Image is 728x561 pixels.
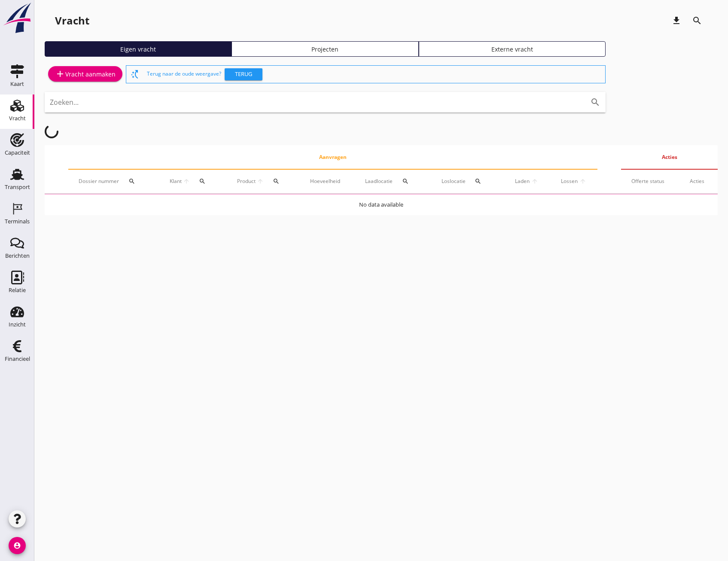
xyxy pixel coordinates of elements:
div: Relatie [9,287,26,293]
i: download [671,15,682,26]
div: Inzicht [9,322,26,327]
div: Terug [228,70,259,79]
span: Lossen [560,177,578,185]
div: Transport [5,184,30,190]
div: Hoeveelheid [310,177,344,185]
a: Vracht aanmaken [48,66,122,82]
i: add [55,69,65,79]
div: Externe vracht [423,45,602,54]
th: Aanvragen [68,145,597,169]
div: Projecten [235,45,414,54]
div: Kaart [10,81,24,87]
i: arrow_upward [256,178,264,185]
button: Terug [225,68,262,80]
div: Vracht [9,116,26,121]
i: arrow_upward [579,178,587,185]
span: Klant [169,177,183,185]
i: arrow_upward [183,178,191,185]
div: Berichten [5,253,30,259]
i: search [590,97,600,107]
div: Capaciteit [5,150,30,155]
a: Externe vracht [419,41,606,57]
div: Terminals [5,219,30,224]
input: Zoeken... [50,95,576,109]
i: search [475,178,481,185]
i: arrow_upward [530,178,539,185]
div: Loslocatie [442,171,493,192]
i: search [692,15,702,26]
span: Product [236,177,256,185]
th: Acties [621,145,718,169]
i: search [273,178,280,185]
i: search [402,178,409,185]
div: Financieel [5,356,30,362]
td: No data available [45,195,718,215]
div: Terug naar de oude weergave? [147,66,602,83]
a: Projecten [231,41,418,57]
i: switch_access_shortcut [130,69,140,79]
div: Laadlocatie [365,171,421,192]
img: logo-small.a267ee39.svg [2,2,33,34]
div: Eigen vracht [49,45,228,54]
span: Laden [514,177,530,185]
a: Eigen vracht [45,41,231,57]
div: Offerte status [631,177,669,185]
div: Dossier nummer [79,171,148,192]
i: search [128,178,135,185]
div: Vracht [55,14,89,27]
i: search [199,178,206,185]
div: Vracht aanmaken [55,69,116,79]
i: account_circle [9,537,26,554]
div: Acties [690,177,707,185]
